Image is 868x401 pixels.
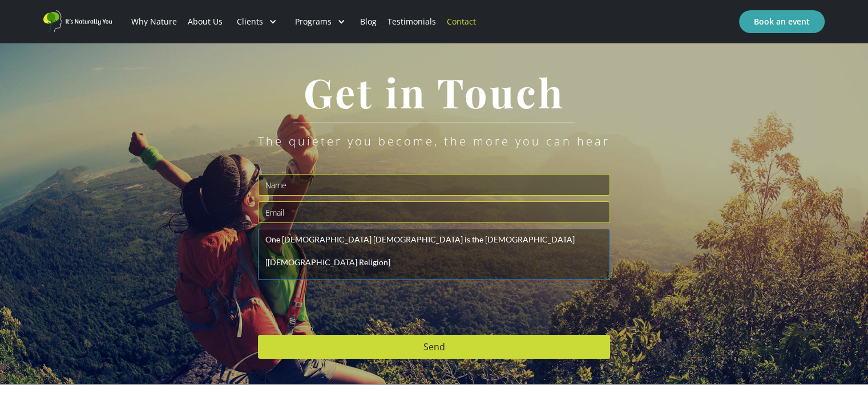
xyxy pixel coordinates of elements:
[258,135,610,148] div: The quieter you become, the more you can hear
[43,10,112,33] a: home
[237,16,263,27] div: Clients
[295,16,332,27] div: Programs
[126,2,182,41] a: Why Nature
[442,2,482,41] a: Contact
[286,2,354,41] div: Programs
[739,10,825,33] a: Book an event
[354,2,382,41] a: Blog
[258,201,610,223] input: Email
[258,174,610,359] form: Email Form
[182,2,228,41] a: About Us
[228,2,286,41] div: Clients
[258,174,610,196] input: Name
[258,335,610,359] input: Send
[382,2,442,41] a: Testimonials
[258,286,431,330] iframe: reCAPTCHA
[286,70,582,114] h1: Get in Touch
